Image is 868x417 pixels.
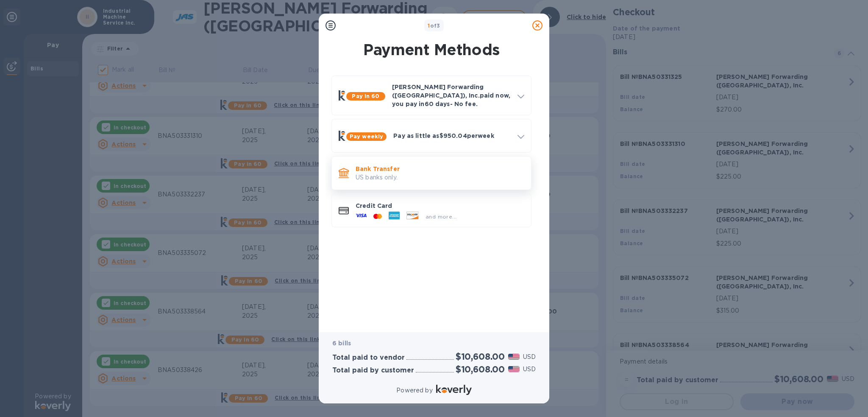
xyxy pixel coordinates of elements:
span: and more... [426,213,456,220]
img: USD [508,366,520,372]
p: Credit Card [356,202,524,210]
b: of 3 [428,22,440,29]
span: 1 [428,22,430,29]
p: US banks only. [356,173,524,182]
h2: $10,608.00 [456,351,505,362]
p: USD [523,365,536,374]
b: Pay weekly [350,133,383,140]
p: Powered by [396,386,432,395]
b: 6 bills [332,340,351,347]
h1: Payment Methods [330,41,533,59]
b: Pay in 60 [352,93,379,99]
p: Bank Transfer [356,165,524,173]
h3: Total paid by customer [332,367,414,375]
p: USD [523,353,536,361]
h3: Total paid to vendor [332,354,405,362]
h2: $10,608.00 [456,364,505,375]
img: USD [508,354,520,360]
img: Logo [436,385,472,395]
p: Pay as little as $950.04 per week [393,132,511,140]
p: [PERSON_NAME] Forwarding ([GEOGRAPHIC_DATA]), Inc. paid now, you pay in 60 days - No fee. [392,83,511,108]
